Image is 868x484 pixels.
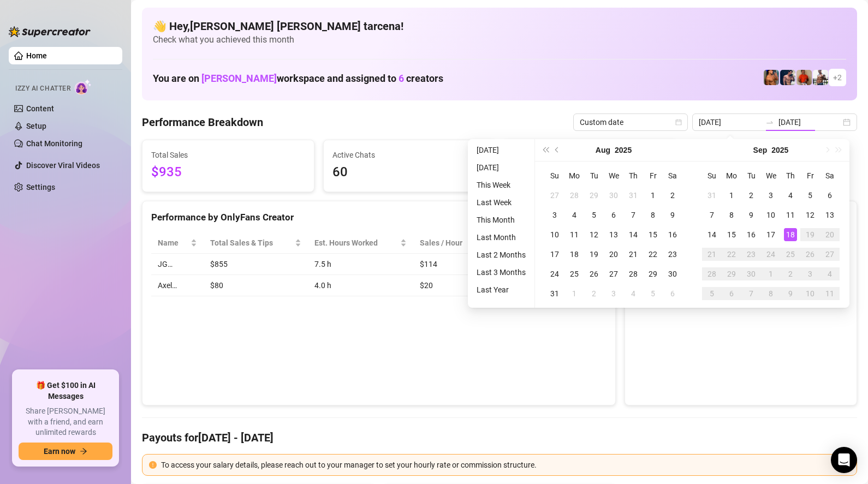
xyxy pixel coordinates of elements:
img: JUSTIN [813,70,828,85]
a: Content [26,104,54,113]
h1: You are on workspace and assigned to creators [153,73,443,85]
span: 6 [399,73,404,84]
span: 60 [332,162,486,183]
h4: 👋 Hey, [PERSON_NAME] [PERSON_NAME] tarcena ! [153,19,846,34]
span: Active Chats [332,149,486,161]
span: [PERSON_NAME] [201,73,277,84]
th: Name [151,232,204,254]
img: logo-BBDzfeDw.svg [9,26,91,37]
span: Messages Sent [513,149,667,161]
div: To access your salary details, please reach out to your manager to set your hourly rate or commis... [161,459,850,471]
span: Sales / Hour [420,237,478,249]
span: Chat Conversion [499,237,591,249]
span: Total Sales [151,149,305,161]
span: 18 % [499,279,516,291]
button: Earn nowarrow-right [19,443,112,460]
div: Open Intercom Messenger [831,447,857,473]
th: Total Sales & Tips [204,232,308,254]
span: 🎁 Get $100 in AI Messages [19,380,112,402]
span: calendar [675,119,682,126]
span: 16 % [499,258,516,270]
input: Start date [699,116,761,128]
td: $20 [413,275,493,296]
img: AI Chatter [75,79,92,95]
div: Performance by OnlyFans Creator [151,210,607,225]
span: Check what you achieved this month [153,34,846,46]
span: exclamation-circle [149,461,157,469]
span: arrow-right [80,447,87,455]
span: + 2 [833,71,842,83]
span: 292 [513,162,667,183]
span: $935 [151,162,305,183]
span: Izzy AI Chatter [15,83,70,94]
span: swap-right [765,118,774,127]
div: Est. Hours Worked [314,237,397,249]
a: Home [26,51,47,60]
span: Total Sales & Tips [210,237,293,249]
div: Sales by OnlyFans Creator [634,210,848,225]
td: Axel… [151,275,204,296]
a: Setup [26,122,46,130]
span: Earn now [44,447,75,456]
h4: Payouts for [DATE] - [DATE] [142,430,857,445]
td: $80 [204,275,308,296]
a: Settings [26,183,55,192]
span: Name [158,237,188,249]
th: Chat Conversion [492,232,607,254]
img: JG [764,70,779,85]
td: 4.0 h [308,275,413,296]
span: Custom date [580,114,681,130]
span: to [765,118,774,127]
img: Axel [780,70,795,85]
td: JG… [151,254,204,275]
td: $855 [204,254,308,275]
span: Share [PERSON_NAME] with a friend, and earn unlimited rewards [19,406,112,438]
th: Sales / Hour [413,232,493,254]
td: 7.5 h [308,254,413,275]
a: Discover Viral Videos [26,161,100,170]
input: End date [778,116,841,128]
a: Chat Monitoring [26,139,82,148]
td: $114 [413,254,493,275]
img: Justin [796,70,812,85]
h4: Performance Breakdown [142,115,263,130]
